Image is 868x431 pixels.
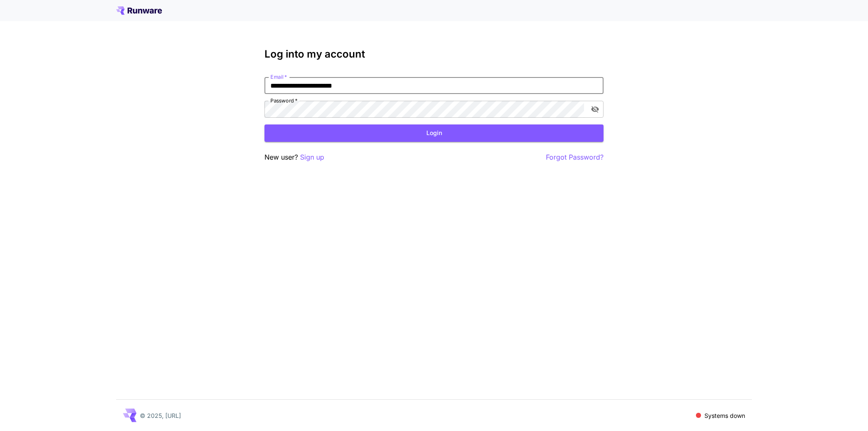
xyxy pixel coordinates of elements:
p: New user? [264,152,324,163]
button: Login [264,124,604,142]
label: Password [270,97,298,104]
p: © 2025, [URL] [140,411,181,420]
label: Email [270,73,287,80]
button: toggle password visibility [587,102,603,117]
p: Systems down [704,411,745,420]
button: Forgot Password? [546,152,604,163]
h3: Log into my account [264,48,604,60]
button: Sign up [300,152,324,163]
